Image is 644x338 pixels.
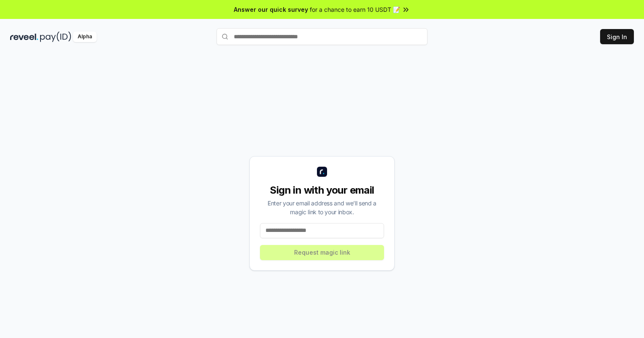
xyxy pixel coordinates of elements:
button: Sign In [600,29,634,44]
div: Alpha [73,32,97,42]
img: pay_id [40,32,71,42]
img: logo_small [317,167,327,177]
span: for a chance to earn 10 USDT 📝 [310,5,400,14]
img: reveel_dark [10,32,38,42]
span: Answer our quick survey [234,5,308,14]
div: Enter your email address and we’ll send a magic link to your inbox. [260,199,384,216]
div: Sign in with your email [260,184,384,197]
